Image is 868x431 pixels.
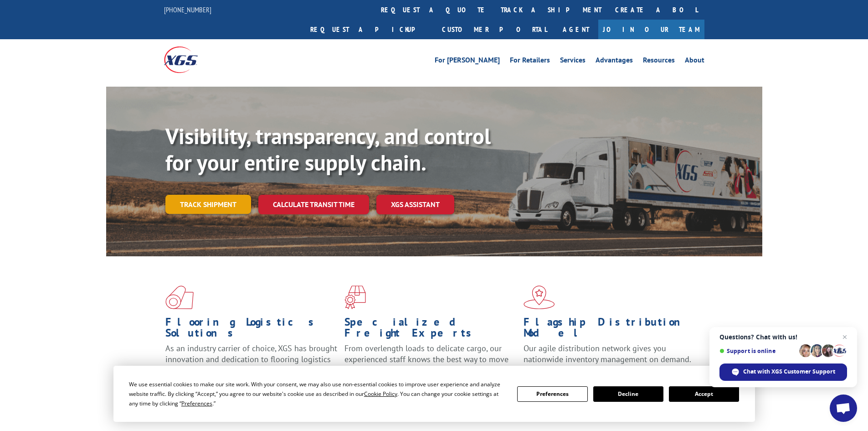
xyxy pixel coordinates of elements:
p: From overlength loads to delicate cargo, our experienced staff knows the best way to move your fr... [344,343,517,384]
a: Agent [554,20,598,39]
a: XGS ASSISTANT [376,195,454,214]
a: Advantages [596,57,633,67]
span: Questions? Chat with us! [719,333,847,341]
a: Services [560,57,586,67]
span: Close chat [839,332,850,343]
a: Resources [643,57,675,67]
span: Chat with XGS Customer Support [743,368,835,376]
img: xgs-icon-total-supply-chain-intelligence-red [165,286,194,309]
h1: Flooring Logistics Solutions [165,317,338,343]
h1: Specialized Freight Experts [344,317,517,343]
a: Join Our Team [598,20,704,39]
button: Accept [669,386,739,402]
span: Our agile distribution network gives you nationwide inventory management on demand. [524,343,691,364]
div: Cookie Consent Prompt [113,366,755,422]
a: Customer Portal [435,20,554,39]
button: Decline [593,386,663,402]
a: Track shipment [165,195,251,214]
a: About [685,57,704,67]
div: We use essential cookies to make our site work. With your consent, we may also use non-essential ... [129,379,506,408]
span: As an industry carrier of choice, XGS has brought innovation and dedication to flooring logistics... [165,343,337,375]
a: Request a pickup [303,20,435,39]
a: [PHONE_NUMBER] [164,5,211,14]
span: Cookie Policy [364,390,397,398]
span: Preferences [181,400,212,407]
b: Visibility, transparency, and control for your entire supply chain. [165,122,491,177]
h1: Flagship Distribution Model [524,317,696,343]
a: For [PERSON_NAME] [435,57,500,67]
img: xgs-icon-focused-on-flooring-red [344,286,366,309]
span: Support is online [719,348,796,354]
div: Chat with XGS Customer Support [719,363,847,381]
img: xgs-icon-flagship-distribution-model-red [524,286,555,309]
a: Calculate transit time [258,195,369,214]
a: For Retailers [510,57,550,67]
button: Preferences [517,386,587,402]
div: Open chat [830,395,857,422]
